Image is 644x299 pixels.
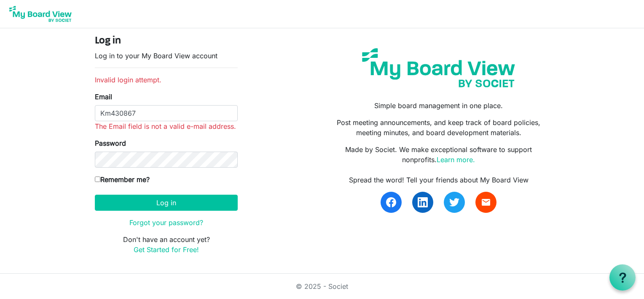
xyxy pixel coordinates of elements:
li: Invalid login attempt. [95,75,238,85]
img: My Board View Logo [7,3,74,24]
p: Simple board management in one place. [328,101,549,111]
input: Remember me? [95,177,100,182]
p: Log in to your My Board View account [95,51,238,61]
label: Email [95,92,112,102]
img: facebook.svg [386,197,396,207]
h4: Log in [95,35,238,47]
img: twitter.svg [449,197,459,207]
a: Get Started for Free! [134,245,199,254]
p: Don't have an account yet? [95,234,238,255]
img: my-board-view-societ.svg [356,42,521,94]
img: linkedin.svg [418,197,428,207]
label: Password [95,138,126,148]
button: Log in [95,195,238,211]
a: © 2025 - Societ [296,282,348,291]
p: Post meeting announcements, and keep track of board policies, meeting minutes, and board developm... [328,117,549,138]
span: email [481,197,491,207]
div: Spread the word! Tell your friends about My Board View [328,175,549,185]
a: Forgot your password? [129,218,203,227]
label: Remember me? [95,174,150,185]
p: Made by Societ. We make exceptional software to support nonprofits. [328,144,549,165]
span: The Email field is not a valid e-mail address. [95,122,236,130]
a: Learn more. [437,155,475,164]
a: email [475,192,496,213]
